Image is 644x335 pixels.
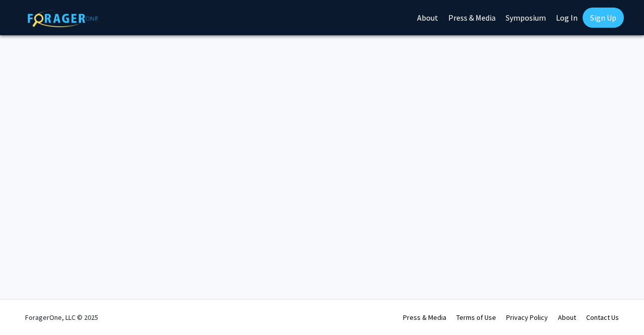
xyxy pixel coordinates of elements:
a: Sign Up [583,8,624,28]
a: Terms of Use [456,313,496,322]
a: Press & Media [403,313,446,322]
a: Privacy Policy [506,313,548,322]
img: ForagerOne Logo [28,10,98,27]
a: About [558,313,576,322]
a: Contact Us [586,313,619,322]
div: ForagerOne, LLC © 2025 [25,300,98,335]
